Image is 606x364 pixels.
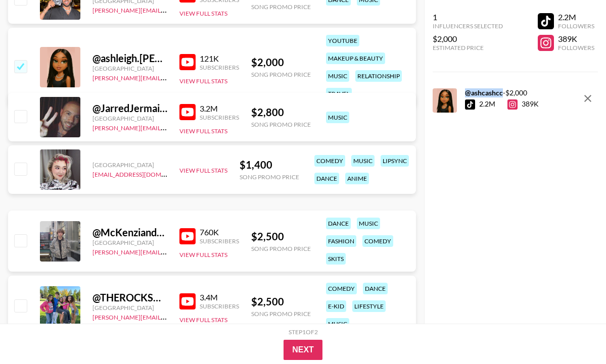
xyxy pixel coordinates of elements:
[251,295,311,308] div: $ 2,500
[200,237,239,245] div: Subscribers
[326,35,359,46] div: youtube
[179,10,227,17] button: View Full Stats
[326,235,356,247] div: fashion
[92,169,194,178] a: [EMAIL_ADDRESS][DOMAIN_NAME]
[326,283,357,294] div: comedy
[362,235,393,247] div: comedy
[92,311,242,321] a: [PERSON_NAME][EMAIL_ADDRESS][DOMAIN_NAME]
[558,22,594,30] div: Followers
[357,218,380,229] div: music
[251,245,311,252] div: Song Promo Price
[92,246,242,256] a: [PERSON_NAME][EMAIL_ADDRESS][DOMAIN_NAME]
[200,227,239,237] div: 760K
[92,304,167,311] div: [GEOGRAPHIC_DATA]
[92,5,242,14] a: [PERSON_NAME][EMAIL_ADDRESS][DOMAIN_NAME]
[355,70,402,82] div: relationship
[558,12,594,22] div: 2.2M
[92,65,167,72] div: [GEOGRAPHIC_DATA]
[92,52,167,65] div: @ ashleigh.[PERSON_NAME]
[433,12,503,22] div: 1
[381,155,409,167] div: lipsync
[200,103,239,114] div: 3.2M
[326,112,349,123] div: music
[351,155,375,167] div: music
[251,3,311,11] div: Song Promo Price
[251,56,311,69] div: $ 2,000
[345,173,369,184] div: anime
[314,155,345,167] div: comedy
[326,253,346,265] div: skits
[251,230,311,243] div: $ 2,500
[326,300,346,312] div: e-kid
[363,283,388,294] div: dance
[251,121,311,128] div: Song Promo Price
[555,314,594,352] iframe: Drift Widget Chat Controller
[179,293,196,309] img: YouTube
[92,161,167,169] div: [GEOGRAPHIC_DATA]
[558,44,594,51] div: Followers
[200,114,239,121] div: Subscribers
[326,53,385,64] div: makeup & beauty
[284,340,322,360] button: Next
[433,22,503,30] div: Influencers Selected
[578,88,598,109] button: remove
[314,173,339,184] div: dance
[433,34,503,44] div: $2,000
[251,71,311,78] div: Song Promo Price
[92,102,167,115] div: @ JarredJermaine
[240,159,299,171] div: $ 1,400
[200,64,239,71] div: Subscribers
[92,226,167,239] div: @ McKenziandReif
[465,88,503,97] strong: @ ashcashcc
[465,88,539,97] div: - $ 2,000
[289,328,318,336] div: Step 1 of 2
[200,54,239,64] div: 121K
[179,77,227,85] button: View Full Stats
[240,173,299,181] div: Song Promo Price
[558,34,594,44] div: 389K
[92,291,167,304] div: @ THEROCKSQUAD
[326,70,349,82] div: music
[326,88,352,99] div: travel
[251,106,311,119] div: $ 2,800
[326,318,349,330] div: music
[507,99,539,110] div: 389K
[326,218,351,229] div: dance
[200,302,239,310] div: Subscribers
[251,310,311,318] div: Song Promo Price
[179,104,196,120] img: YouTube
[179,167,227,174] button: View Full Stats
[179,228,196,244] img: YouTube
[92,122,242,132] a: [PERSON_NAME][EMAIL_ADDRESS][DOMAIN_NAME]
[179,127,227,135] button: View Full Stats
[179,54,196,70] img: YouTube
[352,300,386,312] div: lifestyle
[433,44,503,51] div: Estimated Price
[92,239,167,246] div: [GEOGRAPHIC_DATA]
[479,99,495,110] div: 2.2M
[200,292,239,302] div: 3.4M
[92,115,167,122] div: [GEOGRAPHIC_DATA]
[179,316,227,324] button: View Full Stats
[179,251,227,258] button: View Full Stats
[92,72,242,82] a: [PERSON_NAME][EMAIL_ADDRESS][DOMAIN_NAME]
